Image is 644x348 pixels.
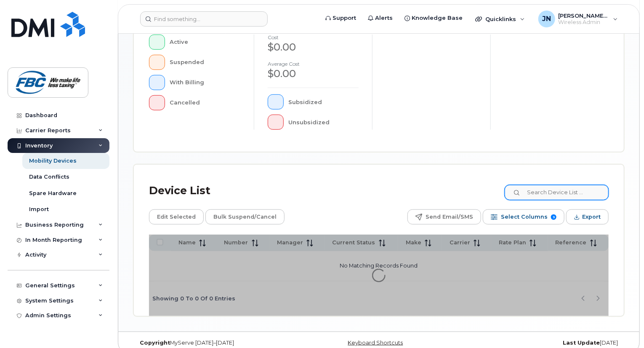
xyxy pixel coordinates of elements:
[333,14,356,22] span: Support
[501,211,548,223] span: Select Columns
[157,211,196,223] span: Edit Selected
[319,10,362,27] a: Support
[362,10,399,27] a: Alerts
[375,14,393,22] span: Alerts
[505,185,609,200] input: Search Device List ...
[551,214,556,220] span: 9
[483,209,564,225] button: Select Columns 9
[268,35,359,40] h4: cost
[289,115,359,130] div: Unsubsidized
[205,209,285,225] button: Bulk Suspend/Cancel
[412,14,463,22] span: Knowledge Base
[289,94,359,110] div: Subsidized
[268,67,359,81] div: $0.00
[469,11,531,27] div: Quicklinks
[140,340,170,346] strong: Copyright
[170,55,241,70] div: Suspended
[426,211,473,223] span: Send Email/SMS
[559,12,609,19] span: [PERSON_NAME] Nejo
[399,10,468,27] a: Knowledge Base
[563,340,600,346] strong: Last Update
[170,75,241,90] div: With Billing
[268,61,359,67] h4: Average cost
[170,95,241,110] div: Cancelled
[582,211,601,223] span: Export
[559,19,609,26] span: Wireless Admin
[170,35,241,50] div: Active
[213,211,277,223] span: Bulk Suspend/Cancel
[348,340,403,346] a: Keyboard Shortcuts
[542,14,551,24] span: JN
[460,340,624,346] div: [DATE]
[268,40,359,54] div: $0.00
[566,209,609,225] button: Export
[149,180,210,202] div: Device List
[133,340,297,346] div: MyServe [DATE]–[DATE]
[407,209,481,225] button: Send Email/SMS
[532,11,624,27] div: Johnson Nejo
[149,209,204,225] button: Edit Selected
[485,16,516,22] span: Quicklinks
[140,11,268,27] input: Find something...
